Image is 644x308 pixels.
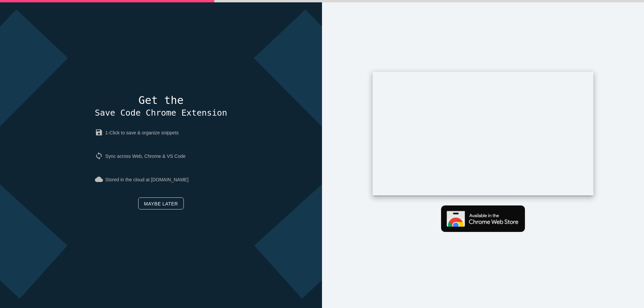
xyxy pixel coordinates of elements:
p: 1-Click to save & organize snippets [95,123,227,142]
i: cloud [95,175,105,183]
span: Save Code Chrome Extension [95,108,227,118]
i: save [95,128,105,136]
img: Get Chrome extension [441,205,525,232]
p: Stored in the cloud at [DOMAIN_NAME] [95,170,227,189]
i: sync [95,152,105,160]
p: Sync across Web, Chrome & VS Code [95,147,227,166]
a: Maybe later [138,197,183,209]
h4: Get the [95,95,227,119]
